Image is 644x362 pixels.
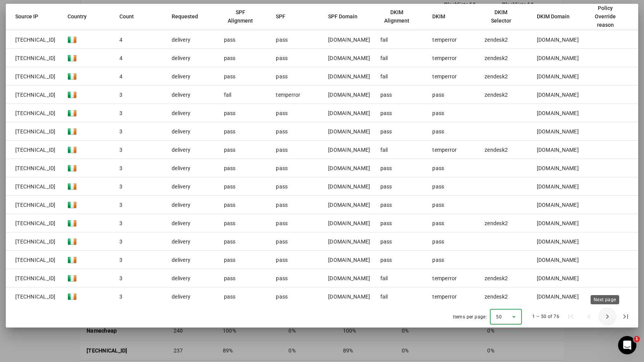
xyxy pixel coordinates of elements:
mat-cell: fail [218,86,270,104]
div: [DOMAIN_NAME] [328,128,370,135]
div: pass [276,146,288,154]
span: 50 [496,314,502,320]
div: DKIM Alignment [380,8,420,25]
div: [DOMAIN_NAME] [328,36,370,44]
div: zendesk2 [485,293,508,300]
mat-cell: delivery [166,232,218,251]
img: blank.gif [68,109,77,118]
div: [DOMAIN_NAME] [537,36,579,44]
span: [TECHNICAL_ID] [15,36,56,44]
mat-cell: fail [374,287,427,306]
mat-cell: pass [218,104,270,122]
div: SPF Alignment [224,8,264,25]
mat-cell: pass [374,251,427,269]
mat-cell: 3 [113,232,166,251]
img: blank.gif [68,292,77,301]
div: [DOMAIN_NAME] [537,128,579,135]
span: [TECHNICAL_ID] [15,91,56,99]
img: blank.gif [68,127,77,136]
mat-cell: 3 [113,104,166,122]
button: Last page [617,307,635,326]
mat-cell: pass [218,67,270,86]
span: [TECHNICAL_ID] [15,274,56,282]
img: blank.gif [68,219,77,228]
div: 1 – 50 of 76 [532,313,559,320]
div: zendesk2 [485,274,508,282]
mat-cell: 4 [113,67,166,86]
div: pass [276,219,288,227]
iframe: Intercom live chat [618,336,636,354]
mat-cell: 3 [113,196,166,214]
div: temperror [432,54,457,62]
div: SPF Alignment [224,8,257,25]
div: SPF [276,12,285,21]
img: blank.gif [68,200,77,209]
div: temperror [432,146,457,154]
mat-cell: delivery [166,122,218,141]
mat-cell: 3 [113,177,166,196]
div: [DOMAIN_NAME] [537,183,579,190]
mat-cell: fail [374,49,427,67]
div: [DOMAIN_NAME] [328,164,370,172]
span: [TECHNICAL_ID] [15,219,56,227]
mat-cell: delivery [166,287,218,306]
mat-cell: fail [374,31,427,49]
span: [TECHNICAL_ID] [15,293,56,300]
mat-cell: pass [218,122,270,141]
mat-cell: 3 [113,269,166,287]
img: blank.gif [68,182,77,191]
mat-cell: pass [218,287,270,306]
div: temperror [276,91,300,99]
div: [DOMAIN_NAME] [328,293,370,300]
div: pass [432,128,444,135]
mat-cell: 3 [113,214,166,232]
div: pass [432,201,444,209]
mat-cell: fail [374,269,427,287]
mat-cell: delivery [166,104,218,122]
span: [TECHNICAL_ID] [15,164,56,172]
img: blank.gif [68,35,77,44]
mat-cell: delivery [166,67,218,86]
mat-cell: delivery [166,196,218,214]
mat-cell: fail [374,141,427,159]
div: zendesk2 [485,146,508,154]
img: blank.gif [68,274,77,283]
img: blank.gif [68,145,77,154]
span: [TECHNICAL_ID] [15,183,56,190]
div: [DOMAIN_NAME] [537,146,579,154]
mat-cell: 3 [113,86,166,104]
div: pass [276,183,288,190]
div: temperror [432,293,457,300]
span: [TECHNICAL_ID] [15,54,56,62]
div: Country [68,12,93,21]
div: [DOMAIN_NAME] [537,73,579,80]
div: temperror [432,274,457,282]
mat-cell: 4 [113,49,166,67]
div: [DOMAIN_NAME] [328,201,370,209]
div: pass [276,73,288,80]
span: [TECHNICAL_ID] [15,201,56,209]
div: [DOMAIN_NAME] [537,109,579,117]
div: pass [276,238,288,245]
mat-cell: delivery [166,31,218,49]
mat-cell: delivery [166,269,218,287]
span: 1 [634,336,640,342]
div: pass [276,274,288,282]
div: Policy Override reason [589,4,629,29]
div: DKIM Domain [537,12,570,21]
div: zendesk2 [485,54,508,62]
div: pass [276,164,288,172]
img: blank.gif [68,164,77,173]
span: [TECHNICAL_ID] [15,109,56,117]
mat-cell: 3 [113,122,166,141]
div: zendesk2 [485,73,508,80]
mat-cell: fail [374,67,427,86]
div: SPF [276,12,292,21]
mat-cell: pass [218,196,270,214]
mat-cell: pass [374,177,427,196]
div: [DOMAIN_NAME] [328,91,370,99]
mat-cell: pass [374,86,427,104]
mat-cell: pass [374,196,427,214]
span: [TECHNICAL_ID] [15,73,56,80]
span: [TECHNICAL_ID] [15,146,56,154]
